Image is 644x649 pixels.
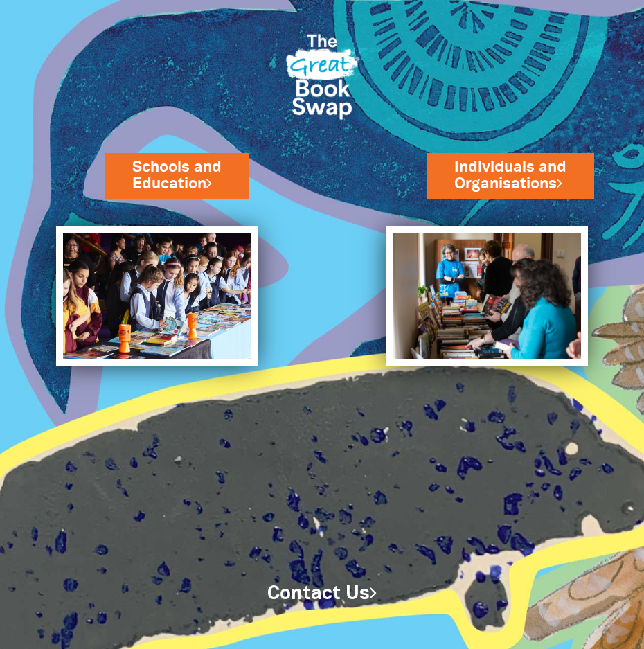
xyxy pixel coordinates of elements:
a: Contact Us [267,585,377,603]
img: Schools and Education [56,226,258,366]
img: Individuals and Organisations [386,226,589,366]
a: Individuals andOrganisations [454,157,566,195]
a: Schools andEducation [132,157,222,195]
img: Great Bookswap logo [279,17,366,132]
